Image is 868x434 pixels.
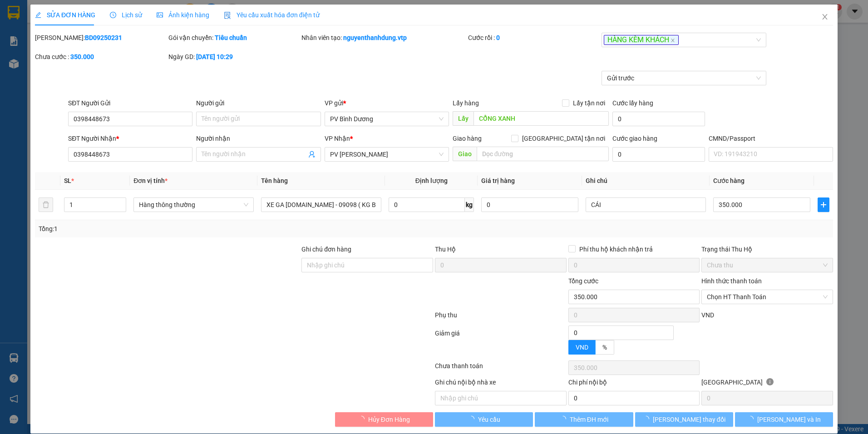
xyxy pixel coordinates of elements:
input: VD: Bàn, Ghế [261,197,381,212]
span: Yêu cầu [478,414,500,424]
button: Hủy Đơn Hàng [335,412,433,427]
button: Yêu cầu [435,412,533,427]
input: Dọc đường [477,147,609,161]
input: Cước giao hàng [612,147,705,162]
span: [GEOGRAPHIC_DATA] tận nơi [518,133,609,143]
div: Giảm giá [434,328,567,359]
img: logo [9,20,21,43]
span: PV [PERSON_NAME] [31,64,66,74]
div: Chưa thanh toán [434,361,567,377]
span: Thêm ĐH mới [570,414,608,424]
span: [PERSON_NAME] và In [757,414,821,424]
strong: CÔNG TY TNHH [GEOGRAPHIC_DATA] 214 QL13 - P.26 - Q.BÌNH THẠNH - TP HCM 1900888606 [24,15,74,49]
span: Phí thu hộ khách nhận trả [576,244,656,254]
b: BD09250231 [85,34,122,41]
div: [PERSON_NAME]: [35,33,167,43]
label: Ghi chú đơn hàng [301,246,351,253]
button: Thêm ĐH mới [535,412,633,427]
span: Giao hàng [453,135,482,142]
div: Ghi chú nội bộ nhà xe [435,377,567,391]
div: Chưa cước : [35,52,167,62]
label: Hình thức thanh toán [701,277,762,285]
input: Dọc đường [473,111,609,126]
b: Tiêu chuẩn [215,34,247,41]
div: Phụ thu [434,310,567,326]
span: VP Nhận [325,135,350,142]
span: Lấy tận nơi [569,98,609,108]
span: 08:41:11 [DATE] [86,41,128,48]
span: PV Nam Đong [330,148,444,161]
div: Ngày GD: [168,52,300,62]
span: Hủy Đơn Hàng [368,414,410,424]
input: Ghi chú đơn hàng [301,258,433,272]
div: [GEOGRAPHIC_DATA] [701,377,833,391]
button: delete [39,197,53,212]
span: Tên hàng [261,177,288,184]
span: close [821,13,829,20]
span: VND [576,344,588,351]
span: Lấy [453,111,473,126]
span: Ảnh kiện hàng [157,11,209,19]
span: Lấy hàng [453,99,479,107]
div: Tổng: 1 [39,224,335,234]
div: Trạng thái Thu Hộ [701,244,833,254]
span: Tổng cước [568,277,598,285]
span: edit [35,12,41,18]
div: Người gửi [196,98,321,108]
span: Giá trị hàng [481,177,515,184]
th: Ghi chú [582,172,710,190]
span: loading [560,416,570,422]
span: loading [747,416,757,422]
strong: BIÊN NHẬN GỬI HÀNG HOÁ [31,54,105,61]
input: Ghi Chú [586,197,706,212]
input: Cước lấy hàng [612,112,705,126]
span: loading [358,416,368,422]
span: [PERSON_NAME] thay đổi [653,414,725,424]
span: loading [643,416,653,422]
span: Thu Hộ [435,246,456,253]
button: Close [812,5,838,30]
span: VND [701,311,714,319]
span: clock-circle [110,12,116,18]
span: picture [157,12,163,18]
span: Chọn HT Thanh Toán [707,290,828,304]
span: kg [465,197,474,212]
span: Nơi nhận: [69,63,84,76]
b: 350.000 [70,53,94,60]
div: Gói vận chuyển: [168,33,300,43]
div: Chi phí nội bộ [568,377,700,391]
span: SL [64,177,71,184]
div: Người nhận [196,133,321,143]
b: 0 [496,34,500,41]
b: [DATE] 10:29 [196,53,233,60]
span: Nơi gửi: [9,63,19,76]
span: plus [818,201,829,208]
div: CMND/Passport [709,133,833,143]
span: Hàng thông thường [139,198,248,212]
div: SĐT Người Nhận [68,133,192,143]
button: plus [818,197,829,212]
span: PV Bình Dương [330,112,444,126]
button: [PERSON_NAME] thay đổi [635,412,733,427]
div: VP gửi [325,98,449,108]
span: loading [468,416,478,422]
span: SỬA ĐƠN HÀNG [35,11,95,19]
span: info-circle [766,378,774,385]
div: Nhân viên tạo: [301,33,466,43]
span: Cước hàng [713,177,745,184]
b: nguyenthanhdung.vtp [343,34,407,41]
img: icon [224,12,231,19]
label: Cước lấy hàng [612,99,653,107]
input: Nhập ghi chú [435,391,567,405]
span: Chưa thu [707,258,828,272]
div: SĐT Người Gửi [68,98,192,108]
button: [PERSON_NAME] và In [735,412,833,427]
span: Gửi trước [607,71,761,85]
span: ND09250275 [91,34,128,41]
label: Cước giao hàng [612,135,657,142]
span: Giao [453,147,477,161]
span: Đơn vị tính [133,177,168,184]
span: Yêu cầu xuất hóa đơn điện tử [224,11,320,19]
span: close [671,38,675,43]
div: Cước rồi : [468,33,600,43]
